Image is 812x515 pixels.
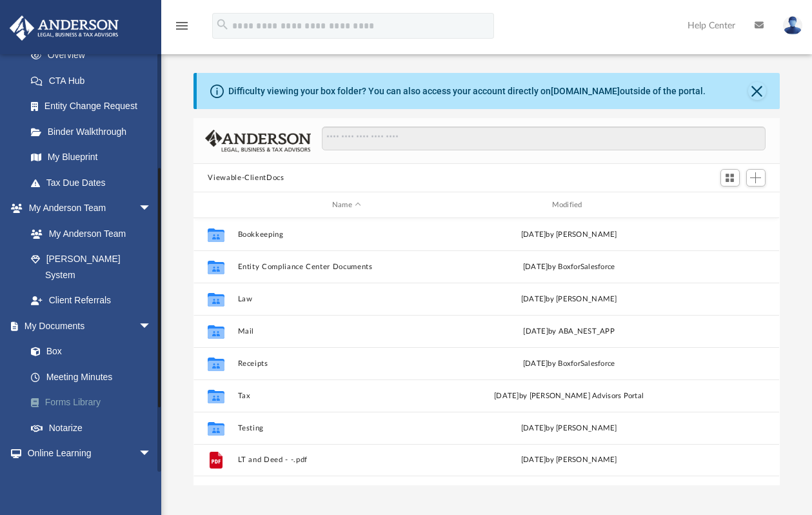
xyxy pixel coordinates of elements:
button: Close [748,82,766,100]
a: My Anderson Teamarrow_drop_down [9,196,164,221]
button: Mail [238,327,455,336]
button: Switch to Grid View [720,169,740,187]
a: My Documentsarrow_drop_down [9,313,171,339]
div: Difficulty viewing your box folder? You can also access your account directly on outside of the p... [228,85,706,98]
button: Bookkeeping [238,230,455,239]
div: [DATE] by BoxforSalesforce [460,358,678,370]
button: Law [238,295,455,303]
div: id [684,199,774,211]
a: Forms Library [18,390,171,416]
div: [DATE] by [PERSON_NAME] [460,294,678,305]
span: arrow_drop_down [139,313,164,339]
a: [PERSON_NAME] System [18,247,164,288]
button: Entity Compliance Center Documents [238,263,455,271]
a: Meeting Minutes [18,364,171,390]
button: Add [746,169,766,187]
div: [DATE] by [PERSON_NAME] [460,423,678,434]
a: My Anderson Team [18,221,158,247]
a: [DOMAIN_NAME] [551,86,620,96]
a: Box [18,339,164,365]
div: [DATE] by BoxforSalesforce [460,261,678,273]
div: grid [193,218,779,485]
span: arrow_drop_down [139,196,164,222]
img: Anderson Advisors Platinum Portal [6,15,123,41]
a: Binder Walkthrough [18,119,171,145]
a: Client Referrals [18,288,164,314]
button: Viewable-ClientDocs [208,172,284,184]
a: Entity Change Request [18,94,171,119]
a: Online Learningarrow_drop_down [9,441,164,467]
input: Search files and folders [322,126,765,151]
a: Tax Due Dates [18,170,171,196]
a: Courses [18,466,164,492]
span: arrow_drop_down [139,441,164,467]
button: Tax [238,392,455,400]
div: id [199,199,232,211]
i: menu [174,18,190,34]
img: User Pic [783,16,802,35]
button: LT and Deed - -.pdf [238,456,455,464]
button: Testing [238,424,455,432]
a: Overview [18,43,171,68]
i: search [215,17,230,32]
button: Receipts [238,359,455,368]
a: menu [174,25,190,34]
div: [DATE] by [PERSON_NAME] [460,454,678,466]
a: My Blueprint [18,145,164,170]
div: [DATE] by [PERSON_NAME] Advisors Portal [460,390,678,402]
a: Notarize [18,415,171,441]
div: [DATE] by [PERSON_NAME] [460,229,678,241]
div: Name [237,199,455,211]
div: Modified [460,199,678,211]
div: [DATE] by ABA_NEST_APP [460,326,678,338]
a: CTA Hub [18,68,171,94]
